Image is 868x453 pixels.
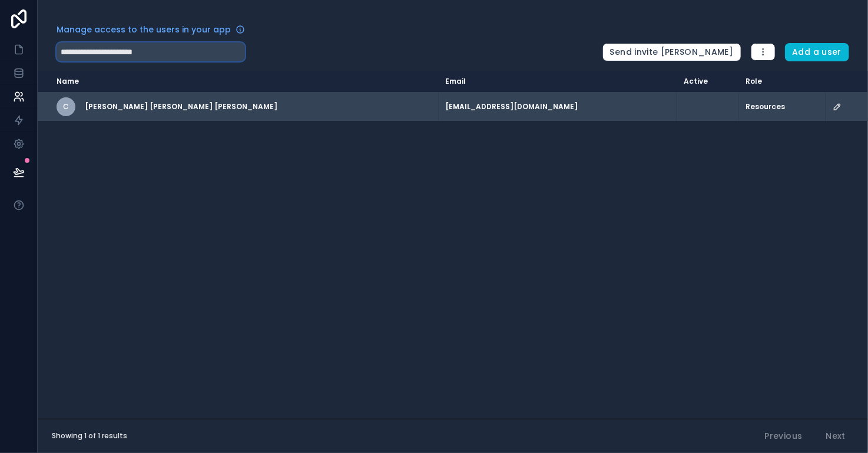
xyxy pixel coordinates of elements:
a: Manage access to the users in your app [57,24,245,35]
span: [PERSON_NAME] [PERSON_NAME] [PERSON_NAME] [85,102,277,111]
button: Add a user [785,43,850,62]
th: Name [38,71,439,93]
span: C [63,102,69,111]
span: Resources [746,102,786,111]
div: scrollable content [38,71,868,419]
span: Manage access to the users in your app [57,24,231,35]
th: Role [739,71,826,93]
th: Active [677,71,739,93]
td: [EMAIL_ADDRESS][DOMAIN_NAME] [439,93,677,122]
button: Send invite [PERSON_NAME] [602,43,741,62]
th: Email [439,71,677,93]
span: Showing 1 of 1 results [52,431,127,441]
